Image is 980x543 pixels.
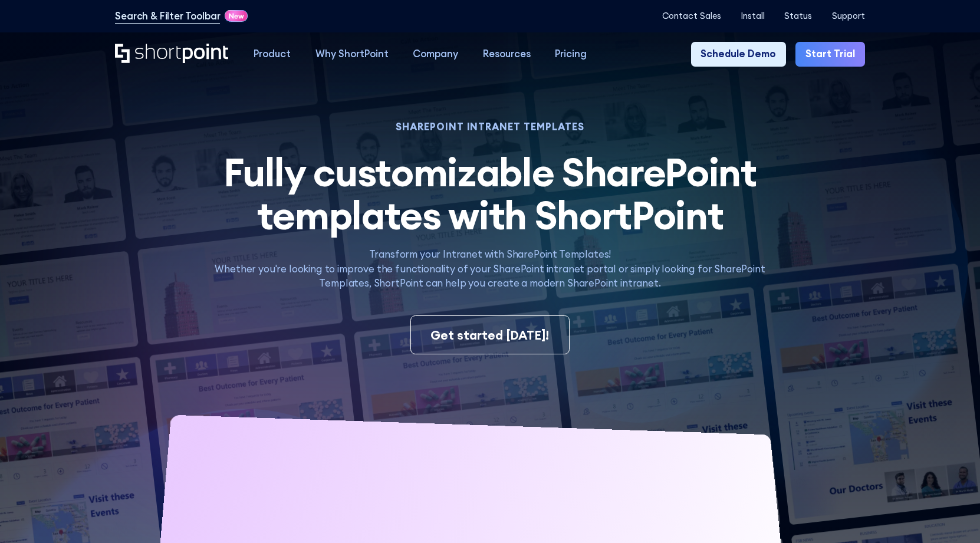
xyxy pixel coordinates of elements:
h1: SHAREPOINT INTRANET TEMPLATES [203,123,777,131]
a: Schedule Demo [691,42,786,67]
a: Install [741,11,765,21]
div: Company [413,47,458,61]
div: Pricing [555,47,587,61]
a: Pricing [542,42,599,67]
div: Resources [483,47,531,61]
a: Contact Sales [662,11,721,21]
a: Status [784,11,812,21]
a: Start Trial [795,42,864,67]
a: Why ShortPoint [303,42,401,67]
span: Fully customizable SharePoint templates with ShortPoint [223,147,756,240]
div: Why ShortPoint [315,47,389,61]
p: Transform your Intranet with SharePoint Templates! Whether you're looking to improve the function... [203,247,777,291]
a: Home [115,44,229,65]
a: Resources [471,42,543,67]
a: Support [832,11,865,21]
a: Search & Filter Toolbar [115,9,220,24]
a: Product [241,42,303,67]
div: Get started [DATE]! [430,326,549,344]
a: Get started [DATE]! [410,315,569,354]
a: Company [400,42,471,67]
div: Product [254,47,291,61]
